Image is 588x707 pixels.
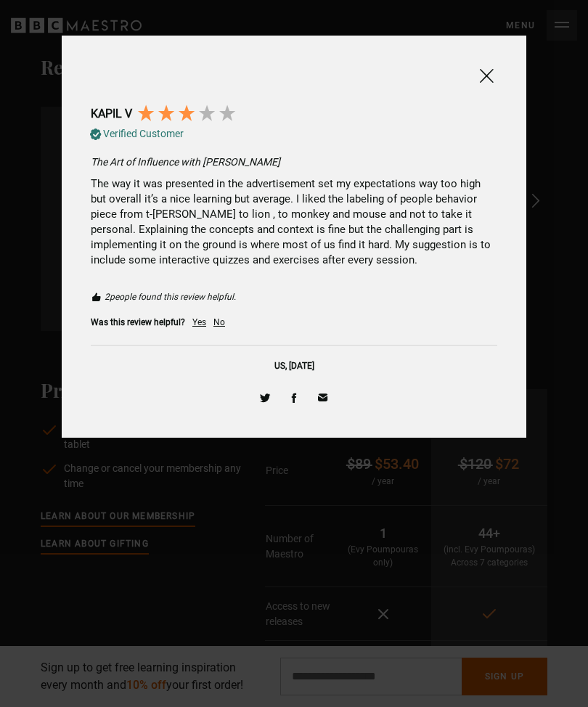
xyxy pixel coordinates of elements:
[91,316,185,329] div: Was this review helpful?
[91,156,280,168] span: The Art of Influence with [PERSON_NAME]
[105,292,236,302] span: people found this review helpful.
[91,176,497,268] div: The way it was presented in the advertisement set my expectations way too high but overall it’s a...
[213,316,225,329] div: No
[478,67,495,85] span: Close
[192,316,206,329] div: Yes
[192,316,206,329] div: Yes, this review was helpful
[91,106,132,122] div: KAPIL V
[258,391,271,404] span: Share on Twitter
[103,127,184,142] div: Verified Customer
[91,360,497,372] div: US, [DATE]
[287,391,301,404] span: Share on Facebook
[105,292,110,302] span: 2
[312,386,334,408] a: Share via Email
[136,103,237,123] div: 3 Stars
[213,316,225,329] div: No, this review was not helpful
